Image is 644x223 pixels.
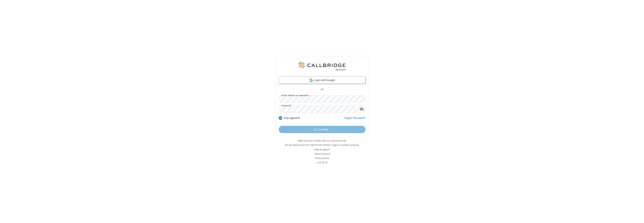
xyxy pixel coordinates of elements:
[315,148,330,151] a: Help & support
[279,106,358,113] input: Password
[279,76,365,84] a: Login with Google
[332,143,359,147] button: Login to another company
[315,157,329,160] a: Privacy policy
[358,106,365,113] div: Show password
[276,161,368,164] li: v2.6.352.10
[314,152,330,155] a: Terms of service
[344,116,365,123] a: Forgot Password?
[319,127,330,132] span: Loading...
[276,143,368,147] li: Not QA Selenium DO NOT DELETE OR CHANGE?
[309,78,313,82] img: google-icon.png
[298,139,346,142] a: Make sure you're ready with our connection test
[284,116,300,120] label: Stay signed in
[279,126,365,133] button: Loading...
[279,95,365,103] input: Email address or username
[635,213,641,220] iframe: Chat
[319,87,325,92] span: OR
[298,62,346,71] img: QA Selenium DO NOT DELETE OR CHANGE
